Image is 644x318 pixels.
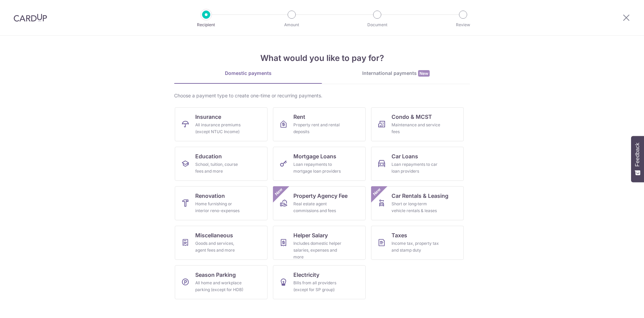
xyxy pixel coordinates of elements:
[273,147,366,181] a: Mortgage LoansLoan repayments to mortgage loan providers
[631,136,644,182] button: Feedback - Show survey
[293,161,342,175] div: Loan repayments to mortgage loan providers
[634,143,641,166] span: Feedback
[175,147,267,181] a: EducationSchool, tuition, course fees and more
[392,161,441,175] div: Loan repayments to car loan providers
[174,70,322,77] div: Domestic payments
[293,152,336,160] span: Mortgage Loans
[175,226,267,260] a: MiscellaneousGoods and services, agent fees and more
[195,231,233,239] span: Miscellaneous
[352,21,402,28] p: Document
[293,231,328,239] span: Helper Salary
[195,201,244,214] div: Home furnishing or interior reno-expenses
[293,192,348,200] span: Property Agency Fee
[371,186,464,220] a: Car Rentals & LeasingShort or long‑term vehicle rentals & leasesNew
[371,107,464,141] a: Condo & MCSTMaintenance and service fees
[195,113,221,121] span: Insurance
[273,186,285,197] span: New
[195,161,244,175] div: School, tuition, course fees and more
[195,280,244,293] div: All home and workplace parking (except for HDB)
[174,92,470,99] div: Choose a payment type to create one-time or recurring payments.
[273,265,366,299] a: ElectricityBills from all providers (except for SP group)
[322,70,470,77] div: International payments
[273,186,366,220] a: Property Agency FeeReal estate agent commissions and feesNew
[293,201,342,214] div: Real estate agent commissions and fees
[273,107,366,141] a: RentProperty rent and rental deposits
[418,70,430,77] span: New
[181,21,231,28] p: Recipient
[392,152,418,160] span: Car Loans
[371,226,464,260] a: TaxesIncome tax, property tax and stamp duty
[195,240,244,254] div: Goods and services, agent fees and more
[175,107,267,141] a: InsuranceAll insurance premiums (except NTUC Income)
[392,122,441,135] div: Maintenance and service fees
[293,113,305,121] span: Rent
[174,52,470,64] h4: What would you like to pay for?
[273,226,366,260] a: Helper SalaryIncludes domestic helper salaries, expenses and more
[371,147,464,181] a: Car LoansLoan repayments to car loan providers
[175,186,267,220] a: RenovationHome furnishing or interior reno-expenses
[175,265,267,299] a: Season ParkingAll home and workplace parking (except for HDB)
[293,122,342,135] div: Property rent and rental deposits
[392,231,407,239] span: Taxes
[392,240,441,254] div: Income tax, property tax and stamp duty
[266,21,317,28] p: Amount
[293,240,342,260] div: Includes domestic helper salaries, expenses and more
[371,186,383,197] span: New
[195,122,244,135] div: All insurance premiums (except NTUC Income)
[392,201,441,214] div: Short or long‑term vehicle rentals & leases
[392,113,432,121] span: Condo & MCST
[195,152,222,160] span: Education
[392,192,448,200] span: Car Rentals & Leasing
[14,14,47,22] img: CardUp
[293,280,342,293] div: Bills from all providers (except for SP group)
[195,192,225,200] span: Renovation
[438,21,488,28] p: Review
[293,271,319,279] span: Electricity
[195,271,236,279] span: Season Parking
